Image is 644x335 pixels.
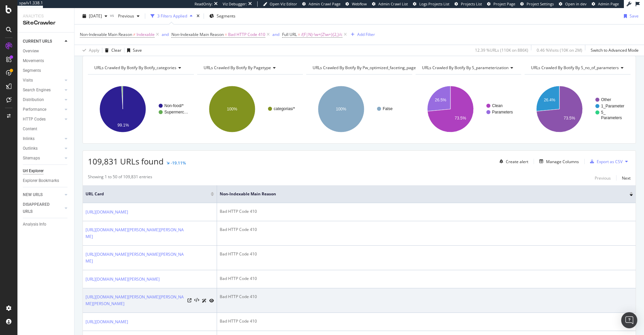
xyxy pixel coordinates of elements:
div: 12.39 % URLs ( 110K on 886K ) [475,47,528,53]
div: Showing 1 to 50 of 109,831 entries [88,174,152,182]
svg: A chart. [416,80,522,138]
span: Segments [217,13,235,19]
div: HTTP Codes [23,116,46,123]
button: Previous [115,11,142,21]
div: Export as CSV [597,159,623,164]
a: Performance [23,106,63,113]
div: Analytics [23,13,69,19]
span: 109,831 URLs found [88,156,164,167]
span: Previous [115,13,134,19]
a: Project Page [487,1,515,7]
div: times [195,13,201,19]
h4: URLs Crawled By Botify By botify_categories [93,62,188,73]
span: Projects List [461,1,482,6]
div: Bad HTTP Code 410 [220,251,633,257]
div: Next [622,175,631,181]
a: Inlinks [23,135,63,142]
span: 2025 Sep. 29th [89,13,102,19]
text: Non-food/* [164,103,184,108]
div: Inlinks [23,135,35,142]
h4: URLs Crawled By Botify By s_no_of_parameters [530,62,629,73]
text: False [383,106,393,111]
text: 73.5% [454,116,466,121]
svg: A chart. [88,80,194,138]
div: Bad HTTP Code 410 [220,294,633,300]
button: Save [124,45,142,56]
span: Admin Crawl List [378,1,408,6]
text: 99.1% [117,123,129,128]
a: DISAPPEARED URLS [23,201,63,215]
a: Project Settings [520,1,554,7]
span: Project Page [493,1,515,6]
div: Segments [23,67,41,74]
a: Admin Crawl List [372,1,408,7]
h4: URLs Crawled By Botify By s_parameterization [421,62,519,73]
button: Switch to Advanced Mode [588,45,639,56]
button: Create alert [497,156,528,167]
div: Save [630,13,639,19]
a: URL Inspection [209,297,214,304]
div: -19.11% [171,160,186,166]
span: URLs Crawled By Botify By pw_optimized_faceting_pages [313,65,418,70]
a: [URL][DOMAIN_NAME][PERSON_NAME][PERSON_NAME][PERSON_NAME] [86,294,185,307]
span: Full URL [282,32,297,37]
span: = [298,32,300,37]
svg: A chart. [306,80,412,138]
a: Open Viz Editor [263,1,297,7]
span: URLs Crawled By Botify By pagetype [204,65,271,70]
span: URLs Crawled By Botify By botify_categories [94,65,176,70]
span: Bad HTTP Code 410 [228,30,265,39]
a: Movements [23,57,69,64]
span: URLs Crawled By Botify By s_parameterization [422,65,508,70]
a: Distribution [23,96,63,103]
span: Admin Page [598,1,619,6]
div: Search Engines [23,87,51,94]
span: URL Card [86,191,209,197]
text: 100% [227,107,237,111]
div: Content [23,126,37,133]
div: Open Intercom Messenger [621,312,637,328]
span: Admin Crawl Page [309,1,340,6]
text: Parameters [492,110,513,114]
text: 26.4% [544,98,555,102]
svg: A chart. [525,80,631,138]
button: Export as CSV [587,156,623,167]
text: 100% [336,107,346,111]
span: /(F|N)-\w+(Z\w+){2,}/c [301,30,342,39]
a: Visits [23,77,63,84]
span: = [225,32,227,37]
div: Manage Columns [546,159,579,164]
button: Add Filter [348,31,375,39]
a: Explorer Bookmarks [23,177,69,184]
button: [DATE] [80,11,110,21]
span: Open Viz Editor [270,1,297,6]
text: Other [601,97,611,102]
span: Webflow [352,1,367,6]
a: HTTP Codes [23,116,63,123]
a: Sitemaps [23,155,63,162]
button: View HTML Source [194,298,199,303]
a: Projects List [454,1,482,7]
button: and [162,31,169,38]
div: Previous [595,175,611,181]
text: 26.5% [435,98,446,102]
button: and [272,31,279,38]
div: Create alert [506,159,528,164]
div: Overview [23,48,39,55]
div: Analysis Info [23,221,46,228]
a: Overview [23,48,69,55]
a: Open in dev [559,1,587,7]
a: Content [23,126,69,133]
div: Apply [89,47,99,53]
h4: URLs Crawled By Botify By pw_optimized_faceting_pages [311,62,428,73]
div: CURRENT URLS [23,38,52,45]
span: Non-Indexable Main Reason [220,191,620,197]
h4: URLs Crawled By Botify By pagetype [202,62,297,73]
div: DISAPPEARED URLS [23,201,57,215]
a: Analysis Info [23,221,69,228]
div: Bad HTTP Code 410 [220,318,633,324]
